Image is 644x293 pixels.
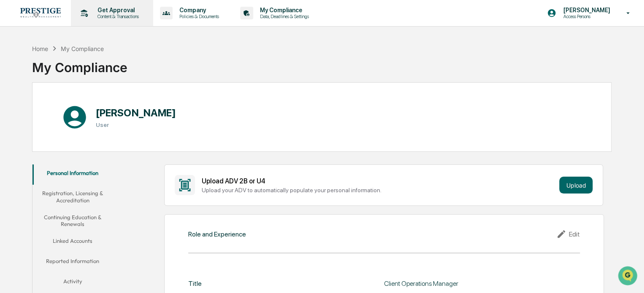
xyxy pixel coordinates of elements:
[32,45,48,52] div: Home
[5,119,57,134] a: 🔎Data Lookup
[91,7,143,13] p: Get Approval
[202,187,556,194] div: Upload your ADV to automatically populate your personal information.
[17,122,53,131] span: Data Lookup
[32,232,113,253] button: Linked Accounts
[32,209,113,233] button: Continuing Education & Renewals
[32,253,113,273] button: Reported Information
[8,18,154,31] p: How can we help?
[32,164,113,185] button: Personal Information
[173,13,223,19] p: Policies & Documents
[91,13,143,19] p: Content & Transactions
[32,273,113,293] button: Activity
[173,7,223,13] p: Company
[188,230,246,238] div: Role and Experience
[202,177,556,185] div: Upload ADV 2B or U4
[32,53,127,75] div: My Compliance
[556,7,614,13] p: [PERSON_NAME]
[61,107,68,114] div: 🗄️
[5,103,58,118] a: 🖐️Preclearance
[188,280,202,288] div: Title
[29,73,107,80] div: We're available if you need us!
[556,229,580,239] div: Edit
[20,8,61,18] img: logo
[29,65,138,73] div: Start new chat
[84,143,102,149] span: Pylon
[556,13,614,19] p: Access Persons
[61,45,104,52] div: My Compliance
[60,142,102,149] a: Powered byPylon
[8,65,24,80] img: 1746055101610-c473b297-6a78-478c-a979-82029cc54cd1
[384,280,580,288] div: Client Operations Manager
[559,177,593,194] button: Upload
[58,103,108,118] a: 🗄️Attestations
[8,107,15,114] div: 🖐️
[143,67,154,77] button: Start new chat
[22,38,139,47] input: Clear
[96,107,176,119] h1: [PERSON_NAME]
[32,185,113,209] button: Registration, Licensing & Accreditation
[617,265,640,288] iframe: Open customer support
[96,121,176,128] h3: User
[253,13,313,19] p: Data, Deadlines & Settings
[8,123,15,130] div: 🔎
[70,106,105,115] span: Attestations
[253,7,313,13] p: My Compliance
[17,106,54,115] span: Preclearance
